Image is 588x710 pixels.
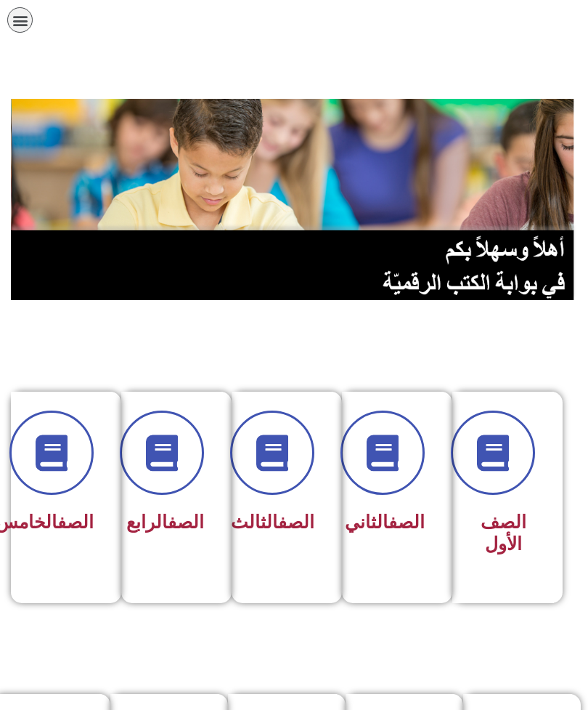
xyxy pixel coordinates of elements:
a: الصف [168,512,204,533]
a: الصف [278,512,314,533]
span: الثاني [345,512,425,533]
span: الرابع [126,512,204,533]
a: الصف [57,512,94,533]
span: الثالث [231,512,314,533]
span: الصف الأول [481,512,526,554]
a: الصف [388,512,425,533]
div: כפתור פתיחת תפריט [7,7,33,33]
